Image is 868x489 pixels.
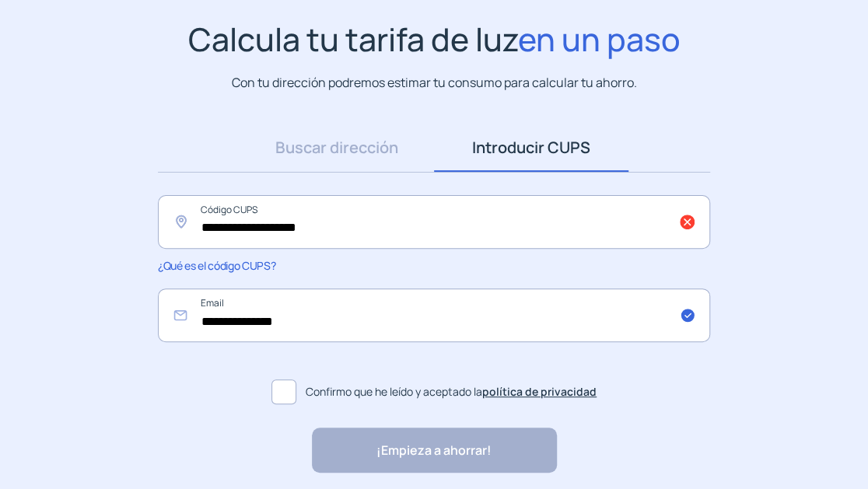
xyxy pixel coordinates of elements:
h1: Calcula tu tarifa de luz [188,20,681,58]
p: Con tu dirección podremos estimar tu consumo para calcular tu ahorro. [232,73,637,93]
span: Confirmo que he leído y aceptado la [306,383,597,400]
a: política de privacidad [482,384,597,399]
span: ¿Qué es el código CUPS? [158,258,275,273]
span: en un paso [518,17,681,61]
a: Introducir CUPS [434,124,628,172]
a: Buscar dirección [240,124,434,172]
